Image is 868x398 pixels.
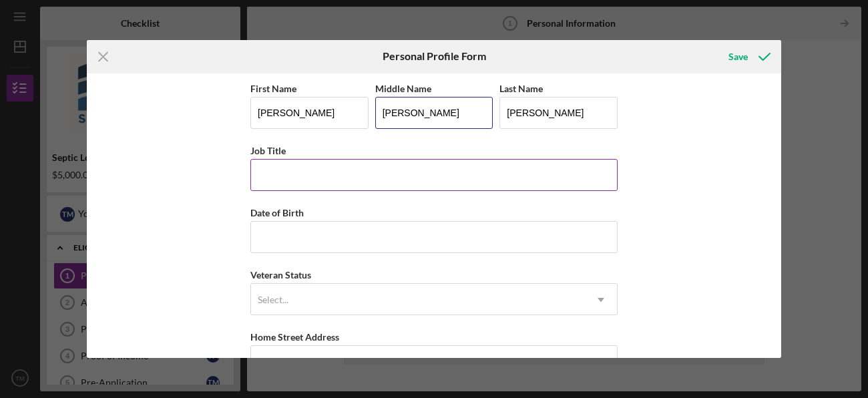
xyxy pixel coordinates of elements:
div: Select... [258,294,288,305]
div: Save [728,43,748,70]
label: Last Name [499,83,543,94]
label: Date of Birth [250,207,304,218]
label: Middle Name [375,83,431,94]
label: Home Street Address [250,331,339,343]
h6: Personal Profile Form [383,50,486,62]
label: Job Title [250,145,286,156]
button: Save [715,43,781,70]
label: First Name [250,83,296,94]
